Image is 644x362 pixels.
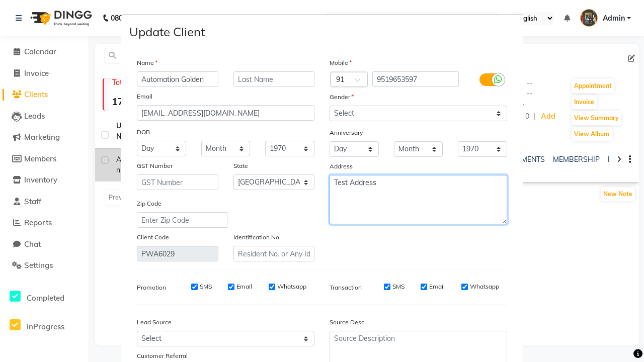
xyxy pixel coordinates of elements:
label: Customer Referral [137,351,188,360]
input: Mobile [372,71,459,87]
h4: Update Client [129,23,205,41]
label: Source Desc [330,318,364,327]
input: Email [137,105,314,121]
label: Mobile [330,58,352,67]
input: Resident No. or Any Id [233,246,315,261]
label: Client Code [137,233,169,242]
label: SMS [392,282,405,291]
input: First Name [137,71,218,87]
label: Identification No. [233,233,281,242]
label: Name [137,58,157,67]
label: State [233,161,248,170]
label: SMS [200,282,212,291]
label: Address [330,162,353,171]
label: Zip Code [137,199,162,208]
input: GST Number [137,174,218,190]
label: Anniversary [330,128,363,137]
input: Client Code [137,246,218,261]
label: Lead Source [137,318,172,327]
label: Whatsapp [470,282,499,291]
label: Email [137,92,152,101]
label: Transaction [330,283,362,292]
input: Last Name [233,71,315,87]
label: GST Number [137,161,173,170]
label: Gender [330,93,354,102]
label: Email [236,282,252,291]
label: Email [429,282,445,291]
label: Promotion [137,283,166,292]
label: Whatsapp [277,282,306,291]
input: Enter Zip Code [137,212,227,228]
label: DOB [137,128,150,137]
